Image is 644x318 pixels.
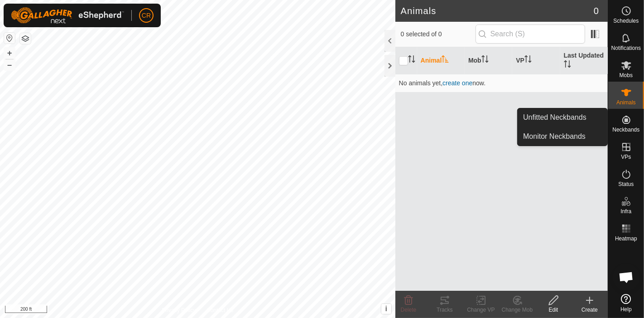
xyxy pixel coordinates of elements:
a: Monitor Neckbands [518,127,607,146]
button: Map Layers [20,33,31,44]
div: Tracks [427,306,463,314]
a: Contact Us [207,306,233,314]
span: Unfitted Neckbands [523,112,586,123]
p-sorticon: Activate to sort [481,57,489,64]
span: Notifications [611,45,641,51]
div: Open chat [613,264,640,291]
th: Animal [417,47,465,74]
a: Help [608,290,644,316]
a: Privacy Policy [162,306,196,314]
input: Search (S) [476,24,585,44]
span: Mobs [620,73,633,78]
button: Reset Map [4,33,15,44]
th: VP [512,47,560,74]
span: Help [620,307,632,312]
td: No animals yet, now. [395,74,608,92]
p-sorticon: Activate to sort [564,62,571,69]
img: Gallagher Logo [11,7,124,24]
p-sorticon: Activate to sort [408,57,415,64]
div: Change VP [463,306,499,314]
h2: Animals [401,5,594,16]
span: create one [442,79,472,87]
p-sorticon: Activate to sort [524,57,532,64]
span: Monitor Neckbands [523,131,586,142]
span: VPs [621,154,631,160]
p-sorticon: Activate to sort [442,57,449,64]
a: Unfitted Neckbands [518,108,607,127]
span: i [385,305,387,313]
th: Mob [465,47,512,74]
button: + [4,48,15,59]
span: Delete [401,307,417,313]
th: Last Updated [560,47,608,74]
span: Neckbands [612,127,639,132]
button: – [4,59,15,70]
span: 0 selected of 0 [401,29,476,39]
span: CR [142,11,151,20]
span: Status [618,181,634,187]
span: Schedules [613,18,639,24]
div: Edit [535,306,572,314]
span: Animals [616,100,636,105]
span: 0 [594,4,599,18]
span: Heatmap [615,236,637,241]
span: Infra [620,209,631,214]
div: Change Mob [499,306,535,314]
div: Create [572,306,608,314]
button: i [381,304,391,314]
